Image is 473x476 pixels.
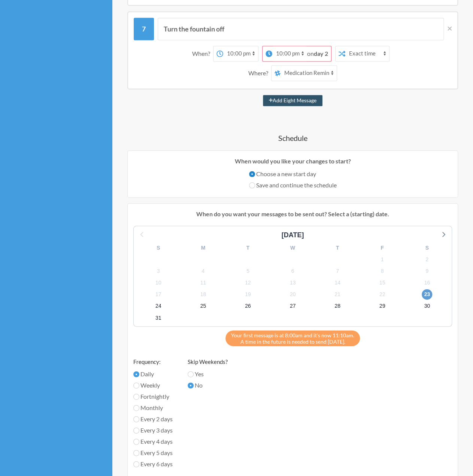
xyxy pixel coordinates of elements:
span: Saturday, September 20, 2025 [287,289,298,299]
span: Monday, September 8, 2025 [377,265,388,276]
label: No [188,380,228,389]
span: Your first message is at 8:00am and it's now 11:10am. [231,332,354,338]
input: Choose a new start day [249,171,255,177]
label: Fortnightly [133,392,173,401]
label: Every 4 days [133,437,173,446]
span: Sunday, September 7, 2025 [332,265,343,276]
label: Skip Weekends? [188,357,228,366]
div: T [315,242,360,253]
span: Saturday, September 27, 2025 [287,301,298,311]
div: M [181,242,226,253]
span: Tuesday, September 2, 2025 [422,254,432,264]
input: No [188,382,194,388]
input: Weekly [133,382,139,388]
span: Monday, September 29, 2025 [377,301,388,311]
input: Message [158,18,444,40]
label: Every 2 days [133,414,173,423]
span: Saturday, September 13, 2025 [287,277,298,288]
span: Wednesday, October 1, 2025 [153,312,164,323]
span: Tuesday, September 16, 2025 [422,277,432,288]
label: Monthly [133,403,173,412]
div: S [136,242,181,253]
button: Add Eight Message [263,95,323,106]
input: Yes [188,371,194,377]
label: Every 6 days [133,459,173,468]
label: Save and continue the schedule [249,180,337,189]
span: on [307,50,328,57]
label: Daily [133,369,173,378]
input: Every 5 days [133,450,139,456]
span: Monday, September 1, 2025 [377,254,388,264]
span: Saturday, September 6, 2025 [287,265,298,276]
label: Choose a new start day [249,169,337,178]
span: Friday, September 19, 2025 [243,289,253,299]
label: Frequency: [133,357,173,366]
div: S [404,242,449,253]
p: When would you like your changes to start? [133,156,452,165]
input: Every 3 days [133,427,139,433]
input: Fortnightly [133,394,139,400]
label: Yes [188,369,228,378]
span: Monday, September 15, 2025 [377,277,388,288]
span: Monday, September 22, 2025 [377,289,388,299]
strong: day 2 [314,50,328,57]
label: Every 5 days [133,448,173,457]
div: F [360,242,405,253]
div: [DATE] [279,230,307,240]
label: Weekly [133,380,173,389]
h4: Schedule [127,132,458,143]
span: Wednesday, September 24, 2025 [153,301,164,311]
div: T [225,242,270,253]
span: Thursday, September 18, 2025 [198,289,208,299]
span: Tuesday, September 9, 2025 [422,265,432,276]
span: Wednesday, September 10, 2025 [153,277,164,288]
span: Tuesday, September 23, 2025 [422,289,432,299]
label: Every 3 days [133,425,173,434]
span: Tuesday, September 30, 2025 [422,301,432,311]
span: Wednesday, September 3, 2025 [153,265,164,276]
p: When do you want your messages to be sent out? Select a (starting) date. [133,209,452,218]
span: Wednesday, September 17, 2025 [153,289,164,299]
input: Save and continue the schedule [249,182,255,188]
div: W [270,242,315,253]
input: Monthly [133,405,139,411]
span: Thursday, September 25, 2025 [198,301,208,311]
span: Friday, September 26, 2025 [243,301,253,311]
div: A time in the future is needed to send [DATE]. [225,330,360,346]
input: Every 6 days [133,461,139,467]
input: Every 4 days [133,439,139,445]
span: Thursday, September 11, 2025 [198,277,208,288]
span: Sunday, September 28, 2025 [332,301,343,311]
span: Sunday, September 21, 2025 [332,289,343,299]
input: Daily [133,371,139,377]
input: Every 2 days [133,416,139,422]
div: Where? [248,65,271,81]
span: Thursday, September 4, 2025 [198,265,208,276]
span: Friday, September 5, 2025 [243,265,253,276]
div: When? [192,46,213,61]
span: Sunday, September 14, 2025 [332,277,343,288]
span: Friday, September 12, 2025 [243,277,253,288]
